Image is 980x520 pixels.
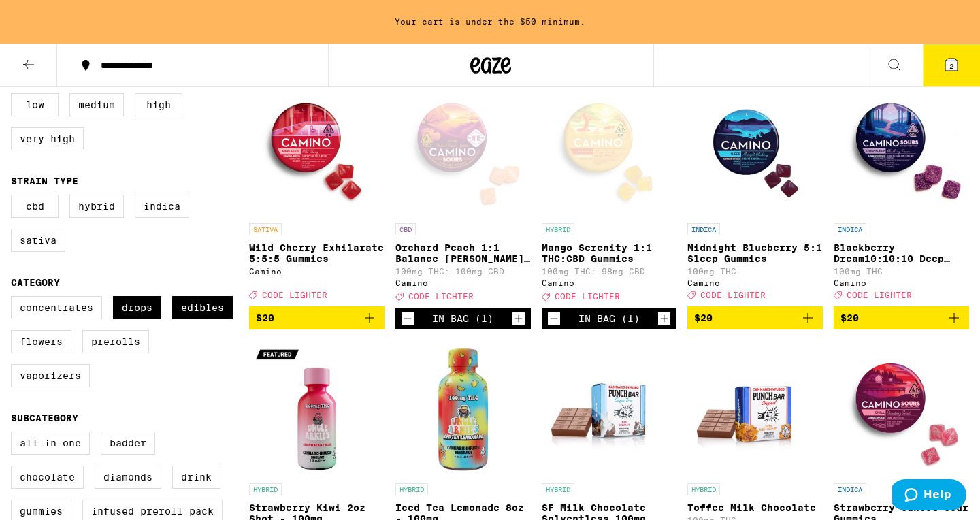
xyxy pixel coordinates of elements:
img: Punch Edibles - Toffee Milk Chocolate [687,340,823,476]
label: Indica [135,195,189,218]
button: Add to bag [687,306,823,329]
label: High [135,93,182,116]
label: Flowers [11,330,71,353]
legend: Strain Type [11,176,78,186]
div: In Bag (1) [432,313,493,324]
a: Open page for Wild Cherry Exhilarate 5:5:5 Gummies from Camino [249,80,385,306]
span: CODE LIGHTER [408,292,474,301]
img: Camino - Blackberry Dream10:10:10 Deep Sleep Gummies [834,80,969,216]
span: $20 [694,312,713,323]
p: Wild Cherry Exhilarate 5:5:5 Gummies [249,242,385,264]
label: Chocolate [11,466,84,489]
p: Midnight Blueberry 5:1 Sleep Gummies [687,242,823,264]
div: Camino [542,278,677,287]
p: Blackberry Dream10:10:10 Deep Sleep Gummies [834,242,969,264]
div: Camino [834,278,969,287]
img: Camino - Wild Cherry Exhilarate 5:5:5 Gummies [249,80,385,216]
label: All-In-One [11,432,90,455]
span: CODE LIGHTER [262,291,327,299]
button: Add to bag [834,306,969,329]
a: Open page for Midnight Blueberry 5:1 Sleep Gummies from Camino [687,80,823,306]
button: Decrement [401,312,414,325]
label: Low [11,93,59,116]
div: Camino [249,267,385,276]
span: 2 [949,62,953,70]
a: Open page for Blackberry Dream10:10:10 Deep Sleep Gummies from Camino [834,80,969,306]
div: In Bag (1) [578,313,640,324]
legend: Category [11,277,60,288]
legend: Subcategory [11,412,78,423]
p: HYBRID [249,483,282,495]
label: Edibles [172,296,233,319]
button: Decrement [547,312,561,325]
div: Camino [395,278,531,287]
p: INDICA [834,483,866,495]
label: Sativa [11,229,65,252]
span: CODE LIGHTER [700,291,766,299]
span: $20 [840,312,859,323]
p: Mango Serenity 1:1 THC:CBD Gummies [542,242,677,264]
p: INDICA [834,223,866,235]
p: HYBRID [395,483,428,495]
a: Open page for Orchard Peach 1:1 Balance Sours Gummies from Camino [395,80,531,308]
a: Open page for Mango Serenity 1:1 THC:CBD Gummies from Camino [542,80,677,308]
p: HYBRID [687,483,720,495]
img: Camino - Strawberry Sunset Sour Gummies [834,340,969,476]
p: Orchard Peach 1:1 Balance [PERSON_NAME] Gummies [395,242,531,264]
img: Camino - Midnight Blueberry 5:1 Sleep Gummies [687,80,823,216]
p: HYBRID [542,223,574,235]
label: Diamonds [95,466,161,489]
label: Hybrid [69,195,124,218]
button: Increment [512,312,525,325]
p: CBD [395,223,416,235]
iframe: Opens a widget where you can find more information [892,479,966,513]
p: Toffee Milk Chocolate [687,502,823,513]
label: Prerolls [82,330,149,353]
button: 2 [923,44,980,86]
label: Drink [172,466,220,489]
span: CODE LIGHTER [555,292,620,301]
label: Drops [113,296,161,319]
p: 100mg THC [687,267,823,276]
button: Increment [657,312,671,325]
label: Medium [69,93,124,116]
p: 100mg THC [834,267,969,276]
img: Punch Edibles - SF Milk Chocolate Solventless 100mg [542,340,677,476]
span: CODE LIGHTER [847,291,912,299]
span: $20 [256,312,274,323]
p: 100mg THC: 100mg CBD [395,267,531,276]
label: Badder [101,432,155,455]
img: Uncle Arnie's - Strawberry Kiwi 2oz Shot - 100mg [249,340,385,476]
p: 100mg THC: 98mg CBD [542,267,677,276]
label: Vaporizers [11,364,90,387]
label: CBD [11,195,59,218]
div: Camino [687,278,823,287]
button: Add to bag [249,306,385,329]
img: Uncle Arnie's - Iced Tea Lemonade 8oz - 100mg [395,340,531,476]
p: HYBRID [542,483,574,495]
label: Very High [11,127,84,150]
label: Concentrates [11,296,102,319]
p: INDICA [687,223,720,235]
p: SATIVA [249,223,282,235]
